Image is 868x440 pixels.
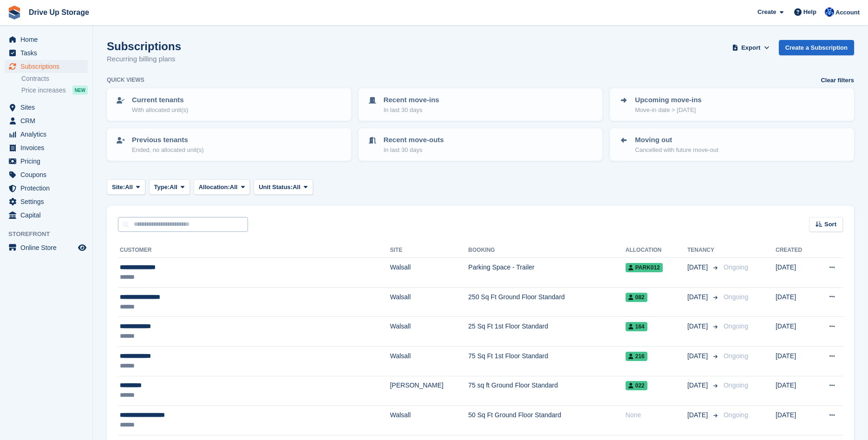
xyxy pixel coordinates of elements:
span: Help [803,7,816,17]
td: [DATE] [776,376,815,406]
a: Create a Subscription [779,40,854,55]
a: menu [5,168,88,181]
span: Storefront [8,230,92,239]
p: In last 30 days [384,105,439,115]
span: Site: [112,183,125,192]
span: Ongoing [724,322,748,330]
p: Recurring billing plans [107,54,181,65]
a: menu [5,195,88,208]
td: [DATE] [776,258,815,288]
td: [PERSON_NAME] [390,376,469,406]
span: Online Store [20,241,76,254]
p: Previous tenants [132,135,204,145]
th: Tenancy [687,243,720,258]
img: Widnes Team [825,7,834,17]
span: Type: [154,183,170,192]
a: Upcoming move-ins Move-in date > [DATE] [611,89,853,120]
span: PARK012 [626,263,663,272]
button: Unit Status: All [254,179,313,195]
span: [DATE] [687,322,710,331]
p: Current tenants [132,95,188,105]
button: Site: All [107,179,145,195]
p: Move-in date > [DATE] [635,105,701,115]
td: 25 Sq Ft 1st Floor Standard [468,317,625,347]
span: [DATE] [687,410,710,420]
td: Walsall [390,258,469,288]
a: menu [5,101,88,114]
p: Recent move-outs [384,135,444,145]
span: Export [741,43,760,53]
td: Walsall [390,317,469,347]
a: menu [5,155,88,168]
span: 164 [626,322,647,331]
td: Parking Space - Trailer [468,258,625,288]
th: Created [776,243,815,258]
td: 75 sq ft Ground Floor Standard [468,376,625,406]
p: Ended, no allocated unit(s) [132,145,204,155]
span: Pricing [20,155,76,168]
a: menu [5,182,88,195]
span: Create [757,7,776,17]
a: Clear filters [821,76,854,85]
span: Ongoing [724,352,748,360]
div: NEW [72,85,88,95]
td: Walsall [390,406,469,435]
th: Customer [118,243,390,258]
td: 50 Sq Ft Ground Floor Standard [468,406,625,435]
span: Coupons [20,168,76,181]
span: Settings [20,195,76,208]
h6: Quick views [107,76,144,84]
a: Moving out Cancelled with future move-out [611,129,853,160]
a: Recent move-ins In last 30 days [359,89,602,120]
span: Sites [20,101,76,114]
span: Protection [20,182,76,195]
span: 216 [626,352,647,361]
span: All [230,183,238,192]
a: Price increases NEW [21,85,88,95]
button: Type: All [149,179,190,195]
span: Sort [824,220,836,229]
td: 75 Sq Ft 1st Floor Standard [468,346,625,376]
span: [DATE] [687,351,710,361]
th: Site [390,243,469,258]
span: All [170,183,177,192]
a: menu [5,241,88,254]
span: All [293,183,300,192]
span: Price increases [21,86,66,95]
span: 022 [626,381,647,390]
span: Ongoing [724,381,748,389]
td: [DATE] [776,346,815,376]
span: Tasks [20,46,76,59]
a: Preview store [77,242,88,253]
h1: Subscriptions [107,40,181,53]
span: CRM [20,114,76,127]
p: Recent move-ins [384,95,439,105]
td: [DATE] [776,406,815,435]
span: 082 [626,293,647,302]
a: Previous tenants Ended, no allocated unit(s) [108,129,350,160]
a: Drive Up Storage [25,5,93,20]
td: 250 Sq Ft Ground Floor Standard [468,287,625,317]
div: None [626,410,687,420]
a: menu [5,60,88,73]
span: Invoices [20,141,76,154]
span: Ongoing [724,293,748,301]
span: Ongoing [724,263,748,271]
span: Home [20,33,76,46]
a: menu [5,141,88,154]
span: Account [835,8,860,17]
a: menu [5,33,88,46]
a: menu [5,209,88,222]
img: stora-icon-8386f47178a22dfd0bd8f6a31ec36ba5ce8667c1dd55bd0f319d3a0aa187defe.svg [7,6,21,20]
p: Upcoming move-ins [635,95,701,105]
span: Capital [20,209,76,222]
span: Allocation: [199,183,230,192]
td: [DATE] [776,287,815,317]
p: With allocated unit(s) [132,105,188,115]
button: Export [731,40,771,55]
a: menu [5,114,88,127]
span: [DATE] [687,292,710,302]
span: [DATE] [687,381,710,390]
span: Unit Status: [259,183,293,192]
a: menu [5,46,88,59]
